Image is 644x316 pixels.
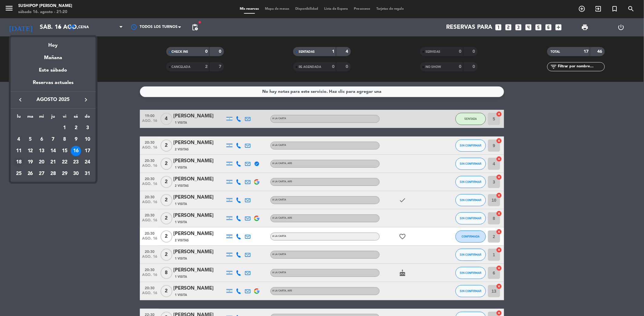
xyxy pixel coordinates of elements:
div: 22 [59,157,70,167]
div: 29 [59,169,70,179]
div: Hoy [11,37,96,49]
td: 8 de agosto de 2025 [59,134,70,145]
div: 26 [25,169,36,179]
div: 10 [82,134,93,145]
div: 28 [48,169,58,179]
td: 29 de agosto de 2025 [59,168,70,180]
td: 26 de agosto de 2025 [25,168,36,180]
td: 20 de agosto de 2025 [36,156,47,168]
div: 20 [36,157,47,167]
div: 30 [71,169,81,179]
td: 2 de agosto de 2025 [70,122,82,134]
td: 17 de agosto de 2025 [82,145,93,157]
div: Este sábado [11,62,96,79]
div: 5 [25,134,36,145]
div: 9 [71,134,81,145]
td: 24 de agosto de 2025 [82,156,93,168]
td: 9 de agosto de 2025 [70,134,82,145]
td: 21 de agosto de 2025 [47,156,59,168]
td: AGO. [13,122,59,134]
td: 16 de agosto de 2025 [70,145,82,157]
div: 16 [71,146,81,156]
div: 8 [59,134,70,145]
i: keyboard_arrow_left [17,96,24,103]
td: 30 de agosto de 2025 [70,168,82,180]
td: 14 de agosto de 2025 [47,145,59,157]
div: 2 [71,123,81,133]
div: 27 [36,169,47,179]
div: 13 [36,146,47,156]
td: 28 de agosto de 2025 [47,168,59,180]
div: 24 [82,157,93,167]
th: viernes [59,113,70,123]
td: 3 de agosto de 2025 [82,122,93,134]
td: 12 de agosto de 2025 [25,145,36,157]
td: 19 de agosto de 2025 [25,156,36,168]
div: 19 [25,157,36,167]
td: 6 de agosto de 2025 [36,134,47,145]
td: 18 de agosto de 2025 [13,156,25,168]
th: domingo [82,113,93,123]
td: 11 de agosto de 2025 [13,145,25,157]
div: 6 [36,134,47,145]
div: 17 [82,146,93,156]
div: Reservas actuales [11,79,96,91]
td: 27 de agosto de 2025 [36,168,47,180]
th: miércoles [36,113,47,123]
td: 10 de agosto de 2025 [82,134,93,145]
div: 1 [59,123,70,133]
th: sábado [70,113,82,123]
button: keyboard_arrow_left [15,96,26,104]
span: agosto 2025 [26,96,80,104]
div: 31 [82,169,93,179]
div: 14 [48,146,58,156]
td: 15 de agosto de 2025 [59,145,70,157]
td: 4 de agosto de 2025 [13,134,25,145]
div: 12 [25,146,36,156]
div: 3 [82,123,93,133]
th: martes [25,113,36,123]
td: 1 de agosto de 2025 [59,122,70,134]
button: keyboard_arrow_right [80,96,91,104]
div: 7 [48,134,58,145]
div: 4 [14,134,24,145]
div: 11 [14,146,24,156]
th: lunes [13,113,25,123]
td: 23 de agosto de 2025 [70,156,82,168]
div: 18 [14,157,24,167]
td: 31 de agosto de 2025 [82,168,93,180]
div: Mañana [11,49,96,62]
i: keyboard_arrow_right [82,96,90,103]
td: 7 de agosto de 2025 [47,134,59,145]
td: 5 de agosto de 2025 [25,134,36,145]
div: 25 [14,169,24,179]
div: 23 [71,157,81,167]
td: 22 de agosto de 2025 [59,156,70,168]
td: 25 de agosto de 2025 [13,168,25,180]
div: 15 [59,146,70,156]
td: 13 de agosto de 2025 [36,145,47,157]
th: jueves [47,113,59,123]
div: 21 [48,157,58,167]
